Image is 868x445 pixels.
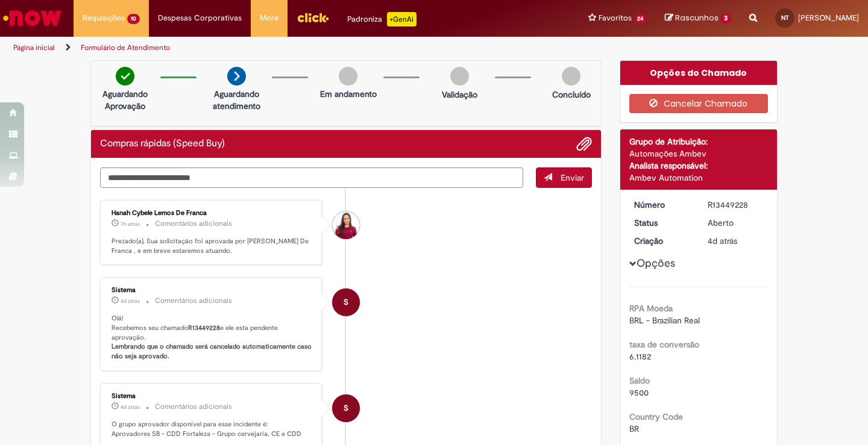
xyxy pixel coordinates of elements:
[781,14,789,22] span: NT
[625,235,699,247] dt: Criação
[629,148,769,160] div: Automações Ambev
[332,211,360,239] div: Hanah Cybele Lemos De Franca
[629,351,651,362] span: 6.1182
[127,14,140,24] span: 10
[629,135,769,148] div: Grupo de Atribuição:
[332,288,360,316] div: System
[634,14,647,24] span: 24
[112,420,312,438] p: O grupo aprovador disponível para esse incidente é: Aprovadores SB - CDD Fortaleza - Grupo cervej...
[629,411,683,422] b: Country Code
[155,402,232,412] small: Comentários adicionais
[121,403,140,411] span: 4d atrás
[625,217,699,229] dt: Status
[442,89,477,101] p: Validação
[112,237,312,255] p: Prezado(a), Sua solicitação foi aprovada por [PERSON_NAME] De Franca , e em breve estaremos atuando.
[625,199,699,211] dt: Número
[347,12,417,26] div: Padroniza
[629,94,769,113] button: Cancelar Chamado
[121,403,140,411] time: 26/08/2025 15:49:14
[629,160,769,172] div: Analista responsável:
[675,12,719,23] span: Rascunhos
[708,235,737,246] span: 4d atrás
[188,323,220,332] b: R13449228
[629,375,650,386] b: Saldo
[339,67,357,86] img: img-circle-grey.png
[552,89,591,101] p: Concluído
[629,387,649,398] span: 9500
[629,172,769,184] div: Ambev Automation
[665,13,731,24] a: Rascunhos
[629,339,699,350] b: taxa de conversão
[450,67,469,86] img: img-circle-grey.png
[13,43,55,52] a: Página inicial
[629,423,639,434] span: BR
[599,12,632,24] span: Favoritos
[320,88,377,100] p: Em andamento
[100,167,523,188] textarea: Digite sua mensagem aqui...
[81,43,170,52] a: Formulário de Atendimento
[708,217,764,229] div: Aberto
[121,220,140,228] span: 7h atrás
[332,394,360,422] div: System
[121,220,140,228] time: 29/08/2025 11:02:24
[9,37,570,59] ul: Trilhas de página
[708,235,764,247] div: 26/08/2025 15:49:05
[116,67,134,86] img: check-circle-green.png
[708,235,737,246] time: 26/08/2025 15:49:05
[112,287,312,294] div: Sistema
[344,288,348,317] span: S
[297,8,329,26] img: click_logo_yellow_360x200.png
[562,67,580,86] img: img-circle-grey.png
[620,61,778,85] div: Opções do Chamado
[536,167,592,188] button: Enviar
[629,303,673,314] b: RPA Moeda
[96,88,154,112] p: Aguardando Aprovação
[83,12,125,24] span: Requisições
[720,13,731,24] span: 3
[158,12,242,24] span: Despesas Corporativas
[100,138,225,149] h2: Compras rápidas (Speed Buy) Histórico de tíquete
[561,172,584,183] span: Enviar
[227,67,246,86] img: arrow-next.png
[1,6,63,30] img: ServiceNow
[155,219,232,229] small: Comentários adicionais
[576,136,592,152] button: Adicionar anexos
[112,314,312,361] p: Olá! Recebemos seu chamado e ele esta pendente aprovação.
[344,394,348,423] span: S
[112,393,312,400] div: Sistema
[112,342,313,361] b: Lembrando que o chamado será cancelado automaticamente caso não seja aprovado.
[260,12,278,24] span: More
[387,12,417,26] p: +GenAi
[207,88,266,112] p: Aguardando atendimento
[155,296,232,306] small: Comentários adicionais
[112,210,312,217] div: Hanah Cybele Lemos De Franca
[121,297,140,305] time: 26/08/2025 15:49:17
[798,13,859,23] span: [PERSON_NAME]
[121,297,140,305] span: 4d atrás
[708,199,764,211] div: R13449228
[629,315,700,326] span: BRL - Brazilian Real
